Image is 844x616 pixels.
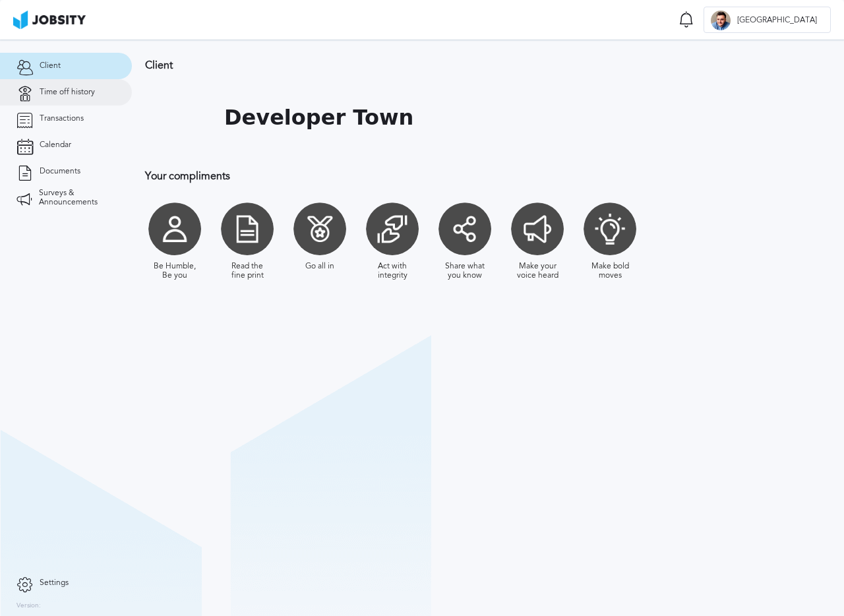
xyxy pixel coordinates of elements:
[16,602,41,610] label: Version:
[145,59,831,71] h3: Client
[305,262,334,271] div: Go all in
[704,7,831,33] button: W[GEOGRAPHIC_DATA]
[152,262,198,280] div: Be Humble, Be you
[40,88,95,97] span: Time off history
[731,16,824,25] span: [GEOGRAPHIC_DATA]
[224,262,270,280] div: Read the fine print
[514,262,560,280] div: Make your voice heard
[145,170,831,182] h3: Your compliments
[40,61,61,71] span: Client
[369,262,415,280] div: Act with integrity
[711,11,731,30] div: W
[587,262,633,280] div: Make bold moves
[13,11,86,29] img: ab4bad089aa723f57921c736e9817d99.png
[224,106,413,130] h1: Developer Town
[40,114,84,123] span: Transactions
[39,189,115,207] span: Surveys & Announcements
[442,262,488,280] div: Share what you know
[40,167,80,176] span: Documents
[40,140,71,150] span: Calendar
[40,578,69,588] span: Settings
